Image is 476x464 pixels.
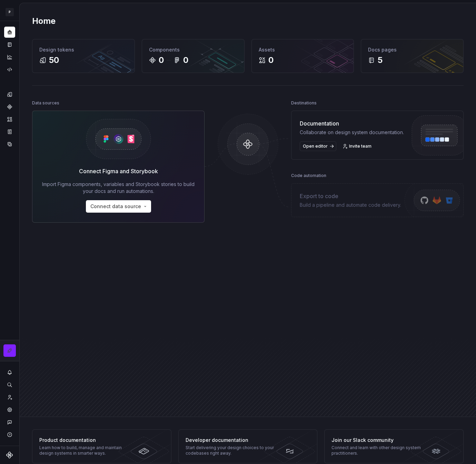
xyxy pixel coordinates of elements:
[39,437,129,444] div: Product documentation
[331,445,422,456] div: Connect and learn with other design system practitioners.
[6,8,14,16] div: P
[6,452,13,458] svg: Supernova Logo
[368,46,456,53] div: Docs pages
[259,46,347,53] div: Assets
[303,143,328,149] span: Open editor
[178,429,318,463] a: Developer documentationStart delivering your design choices to your codebases right away.
[4,367,15,378] button: Notifications
[378,55,383,66] div: 5
[251,39,354,73] a: Assets0
[186,445,276,456] div: Start delivering your design choices to your codebases right away.
[186,437,276,444] div: Developer documentation
[291,171,326,180] div: Code automation
[159,55,164,66] div: 0
[32,39,135,73] a: Design tokens50
[340,141,375,151] a: Invite team
[331,437,422,444] div: Join our Slack community
[90,203,141,210] span: Connect data source
[4,126,15,137] a: Storybook stories
[149,46,237,53] div: Components
[39,445,129,456] div: Learn how to build, manage and maintain design systems in smarter ways.
[1,4,18,19] button: P
[4,417,15,428] button: Contact support
[4,101,15,112] a: Components
[183,55,188,66] div: 0
[4,379,15,390] button: Search ⌘K
[300,202,401,208] div: Build a pipeline and automate code delivery.
[300,192,401,200] div: Export to code
[86,200,151,213] button: Connect data source
[4,64,15,75] a: Code automation
[4,27,15,38] a: Home
[4,89,15,100] a: Design tokens
[32,16,56,27] h2: Home
[79,167,158,175] div: Connect Figma and Storybook
[291,98,317,108] div: Destinations
[4,139,15,150] a: Data sources
[300,141,336,151] a: Open editor
[300,129,404,136] div: Collaborate on design system documentation.
[4,39,15,50] a: Documentation
[142,39,245,73] a: Components00
[361,39,464,73] a: Docs pages5
[4,52,15,63] a: Analytics
[49,55,59,66] div: 50
[349,143,371,149] span: Invite team
[324,429,464,463] a: Join our Slack communityConnect and learn with other design system practitioners.
[32,98,59,108] div: Data sources
[39,46,128,53] div: Design tokens
[300,119,404,128] div: Documentation
[268,55,274,66] div: 0
[42,181,195,195] div: Import Figma components, variables and Storybook stories to build your docs and run automations.
[4,114,15,125] a: Assets
[32,429,171,463] a: Product documentationLearn how to build, manage and maintain design systems in smarter ways.
[4,392,15,403] a: Invite team
[4,404,15,415] a: Settings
